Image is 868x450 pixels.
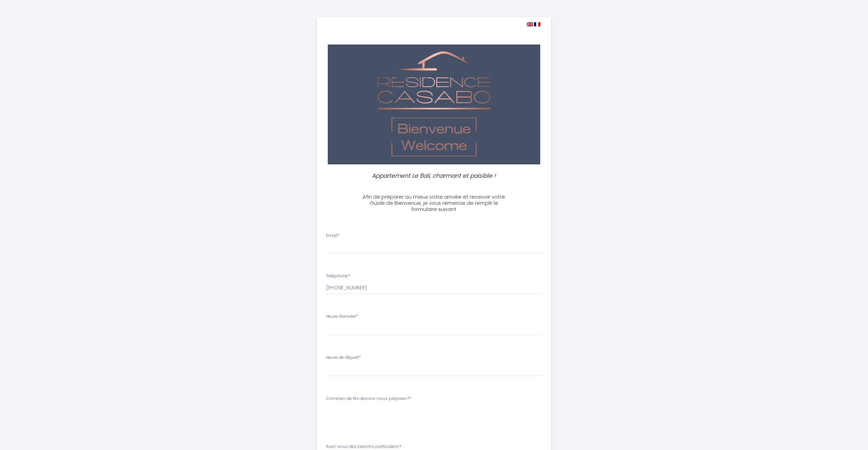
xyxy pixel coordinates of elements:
img: en.png [527,22,533,26]
h3: Afin de préparer au mieux votre arrivée et recevoir votre Guide de Bienvenue, je vous remercie de... [358,194,510,212]
label: Combien de lits devons-nous préparer ? [326,396,411,402]
img: fr.png [534,22,540,26]
label: Email [326,233,339,239]
label: Heure de départ [326,354,361,361]
label: Téléphone [326,273,350,279]
p: Appartement Le Bali, charmant et paisible ! [361,171,507,180]
label: Avez-vous des besoins particuliers ? [326,443,401,450]
label: Heure d'arrivée [326,313,358,320]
